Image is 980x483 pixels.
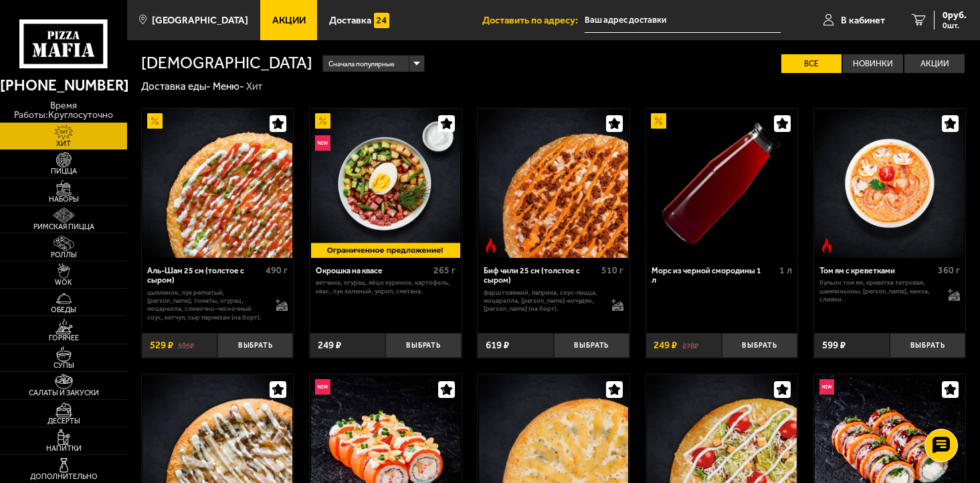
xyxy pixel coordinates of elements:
[486,340,509,350] span: 619 ₽
[722,333,797,358] button: Выбрать
[266,265,288,276] span: 490 г
[483,238,498,253] img: Острое блюдо
[585,8,781,33] input: Ваш адрес доставки
[315,113,330,129] img: Акционный
[484,266,599,285] div: Биф чили 25 см (толстое с сыром)
[311,109,461,259] img: Окрошка на квасе
[147,289,265,322] p: цыпленок, лук репчатый, [PERSON_NAME], томаты, огурец, моцарелла, сливочно-чесночный соус, кетчуп...
[822,340,846,350] span: 599 ₽
[141,80,211,92] a: Доставка еды-
[779,265,792,276] span: 1 л
[781,54,842,73] label: Все
[315,135,330,151] img: Новинка
[482,15,585,25] span: Доставить по адресу:
[316,266,431,276] div: Окрошка на квасе
[654,340,677,350] span: 249 ₽
[318,340,341,350] span: 249 ₽
[142,109,293,259] a: АкционныйАль-Шам 25 см (толстое с сыром)
[651,113,666,129] img: Акционный
[315,379,330,395] img: Новинка
[152,15,248,25] span: [GEOGRAPHIC_DATA]
[814,109,965,259] a: Острое блюдоТом ям с креветками
[904,54,965,73] label: Акции
[479,109,629,259] img: Биф чили 25 см (толстое с сыром)
[943,21,967,29] span: 0 шт.
[819,266,935,276] div: Том ям с креветками
[316,279,456,295] p: ветчина, огурец, яйцо куриное, картофель, квас, лук зеленый, укроп, сметана.
[328,54,395,74] span: Сначала популярные
[484,289,601,314] p: фарш говяжий, паприка, соус-пицца, моцарелла, [PERSON_NAME]-кочудян, [PERSON_NAME] (на борт).
[150,340,173,350] span: 529 ₽
[141,55,312,71] h1: [DEMOGRAPHIC_DATA]
[890,333,965,358] button: Выбрать
[246,80,262,94] div: Хит
[646,109,797,259] a: АкционныйМорс из черной смородины 1 л
[178,340,194,350] s: 595 ₽
[943,11,967,20] span: 0 руб.
[385,333,461,358] button: Выбрать
[217,333,293,358] button: Выбрать
[652,266,776,285] div: Морс из черной смородины 1 л
[374,13,389,28] img: 15daf4d41897b9f0e9f617042186c801.svg
[647,109,797,259] img: Морс из черной смородины 1 л
[819,379,835,395] img: Новинка
[329,15,371,25] span: Доставка
[272,15,306,25] span: Акции
[819,279,937,303] p: бульон том ям, креветка тигровая, шампиньоны, [PERSON_NAME], кинза, сливки.
[601,265,623,276] span: 510 г
[938,265,960,276] span: 360 г
[147,113,163,129] img: Акционный
[147,266,262,285] div: Аль-Шам 25 см (толстое с сыром)
[478,109,629,259] a: Острое блюдоБиф чили 25 см (толстое с сыром)
[142,109,292,259] img: Аль-Шам 25 см (толстое с сыром)
[682,340,698,350] s: 278 ₽
[554,333,629,358] button: Выбрать
[843,54,903,73] label: Новинки
[819,238,835,253] img: Острое блюдо
[213,80,244,92] a: Меню-
[841,15,885,25] span: В кабинет
[433,265,456,276] span: 265 г
[815,109,965,259] img: Том ям с креветками
[310,109,461,259] a: АкционныйНовинкаОкрошка на квасе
